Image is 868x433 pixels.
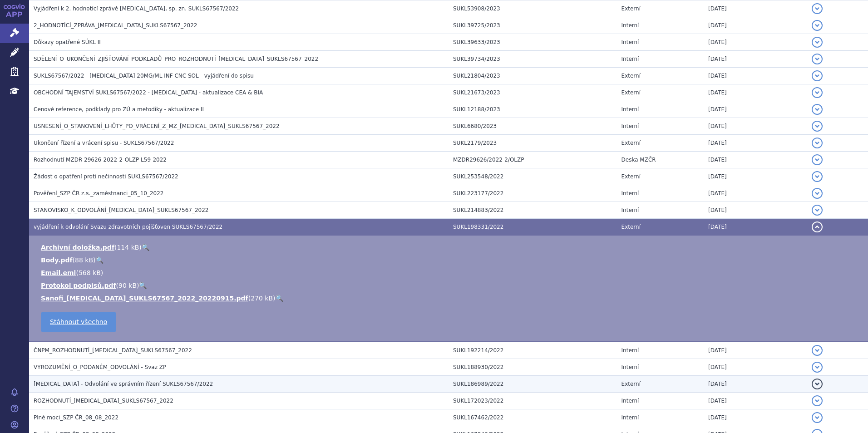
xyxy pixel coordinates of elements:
a: Email.eml [41,269,76,276]
span: ČNPM_ROZHODNUTÍ_SARCLISA_SUKLS67567_2022 [34,347,192,354]
span: Externí [621,73,641,79]
a: 🔍 [96,256,104,264]
td: MZDR29626/2022-2/OLZP [449,152,617,168]
span: Interní [621,56,639,62]
span: ROZHODNUTÍ_SARCLISA_SUKLS67567_2022 [34,398,173,404]
td: SUKL223177/2022 [449,185,617,202]
button: detail [812,54,823,64]
span: STANOVISKO_K_ODVOLÁNÍ_SARCLISA_SUKLS67567_2022 [34,207,208,213]
span: Pověření_SZP ČR z.s._zaměstnanci_05_10_2022 [34,190,163,197]
td: [DATE] [704,101,807,118]
span: SUKLS67567/2022 - SARCLISA 20MG/ML INF CNC SOL - vyjádření do spisu [34,73,254,79]
a: Sanofi_[MEDICAL_DATA]_SUKLS67567_2022_20220915.pdf [41,295,248,302]
td: [DATE] [704,0,807,17]
td: SUKL2179/2023 [449,135,617,152]
span: USNESENÍ_O_STANOVENÍ_LHŮTY_PO_VRÁCENÍ_Z_MZ_SARCLISA_SUKLS67567_2022 [34,123,280,129]
button: detail [812,345,823,356]
td: [DATE] [704,219,807,236]
span: SARCLISA - Odvolání ve správním řízení SUKLS67567/2022 [34,381,213,387]
span: OBCHODNÍ TAJEMSTVÍ SUKLS67567/2022 - SARCLISA - aktualizace CEA & BIA [34,89,263,96]
td: SUKL21804/2023 [449,68,617,84]
td: [DATE] [704,51,807,68]
span: 270 kB [251,295,273,302]
td: [DATE] [704,135,807,152]
td: [DATE] [704,342,807,359]
span: vyjádření k odvolání Svazu zdravotních pojišťoven SUKLS67567/2022 [34,224,222,230]
button: detail [812,37,823,48]
li: ( ) [41,256,859,265]
button: detail [812,20,823,31]
span: Interní [621,22,639,29]
span: Interní [621,347,639,354]
span: Vyjádření k 2. hodnotící zprávě SARCLISA, sp. zn. SUKLS67567/2022 [34,5,239,12]
span: Žádost o opatření proti nečinnosti SUKLS67567/2022 [34,173,178,180]
span: Rozhodnutí MZDR 29626-2022-2-OLZP L59-2022 [34,157,167,163]
span: Externí [621,140,641,146]
button: detail [812,395,823,406]
td: [DATE] [704,359,807,376]
td: [DATE] [704,84,807,101]
span: Interní [621,39,639,45]
td: SUKL39734/2023 [449,51,617,68]
td: [DATE] [704,393,807,409]
span: Interní [621,398,639,404]
button: detail [812,379,823,389]
span: Externí [621,173,641,180]
li: ( ) [41,294,859,303]
td: SUKL188930/2022 [449,359,617,376]
td: SUKL192214/2022 [449,342,617,359]
span: Interní [621,207,639,213]
button: detail [812,171,823,182]
td: SUKL12188/2023 [449,101,617,118]
span: Interní [621,123,639,129]
span: Interní [621,364,639,370]
span: Interní [621,190,639,197]
button: detail [812,412,823,423]
td: SUKL167462/2022 [449,409,617,426]
td: SUKL172023/2022 [449,393,617,409]
span: 114 kB [117,244,139,251]
button: detail [812,70,823,81]
span: Deska MZČR [621,157,656,163]
button: detail [812,3,823,14]
td: SUKL39725/2023 [449,17,617,34]
td: [DATE] [704,376,807,393]
li: ( ) [41,243,859,252]
td: SUKL253548/2022 [449,168,617,185]
td: [DATE] [704,34,807,51]
span: Interní [621,414,639,421]
a: Archivní doložka.pdf [41,244,114,251]
a: Stáhnout všechno [41,312,116,332]
span: Cenové reference, podklady pro ZÚ a metodiky - aktualizace II [34,106,204,113]
span: Ukončení řízení a vrácení spisu - SUKLS67567/2022 [34,140,174,146]
li: ( ) [41,281,859,290]
button: detail [812,221,823,232]
td: SUKL21673/2023 [449,84,617,101]
button: detail [812,138,823,148]
span: Interní [621,106,639,113]
li: ( ) [41,268,859,277]
span: 2_HODNOTÍCÍ_ZPRÁVA_SARCLISA_SUKLS67567_2022 [34,22,197,29]
button: detail [812,154,823,165]
td: [DATE] [704,168,807,185]
td: SUKL39633/2023 [449,34,617,51]
a: 🔍 [139,282,147,289]
a: Protokol podpisů.pdf [41,282,116,289]
td: SUKL6680/2023 [449,118,617,135]
span: SDĚLENÍ_O_UKONČENÍ_ZJIŠŤOVÁNÍ_PODKLADŮ_PRO_ROZHODNUTÍ_SARCLISA_SUKLS67567_2022 [34,56,318,62]
button: detail [812,188,823,199]
button: detail [812,205,823,216]
td: [DATE] [704,118,807,135]
button: detail [812,121,823,132]
span: Externí [621,224,641,230]
span: VYROZUMĚNÍ_O_PODANÉM_ODVOLÁNÍ - Svaz ZP [34,364,166,370]
td: SUKL186989/2022 [449,376,617,393]
span: 568 kB [79,269,101,276]
td: [DATE] [704,409,807,426]
a: 🔍 [142,244,149,251]
span: 90 kB [118,282,137,289]
td: SUKL198331/2022 [449,219,617,236]
td: [DATE] [704,68,807,84]
td: SUKL53908/2023 [449,0,617,17]
td: [DATE] [704,202,807,219]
